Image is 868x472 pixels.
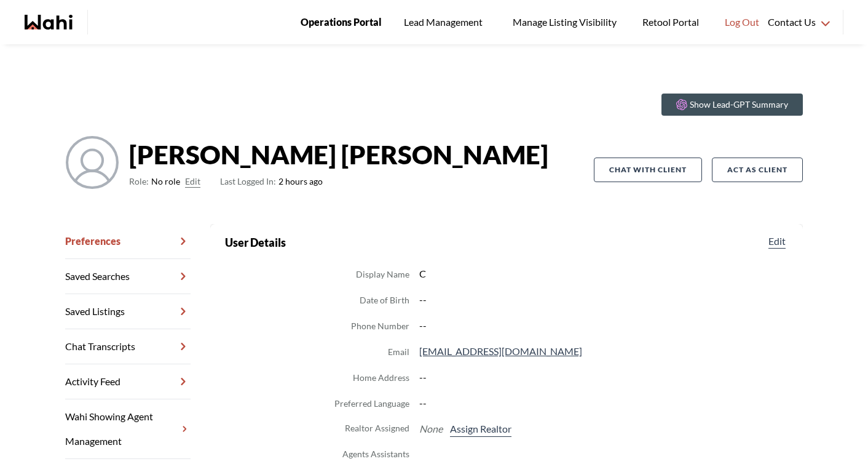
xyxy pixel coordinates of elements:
[353,370,409,385] dt: Home Address
[661,94,803,116] button: Show Lead-GPT Summary
[419,343,788,359] dd: [EMAIL_ADDRESS][DOMAIN_NAME]
[65,259,191,294] a: Saved Searches
[419,395,788,411] dd: --
[25,15,73,30] a: Wahi homepage
[65,329,191,364] a: Chat Transcripts
[419,369,788,385] dd: --
[220,176,276,186] span: Last Logged In:
[301,14,382,30] span: Operations Portal
[356,267,409,282] dt: Display Name
[419,421,443,437] span: None
[388,345,409,359] dt: Email
[448,421,514,437] button: Assign Realtor
[404,14,487,30] span: Lead Management
[129,136,548,173] strong: [PERSON_NAME] [PERSON_NAME]
[65,364,191,399] a: Activity Feed
[65,294,191,329] a: Saved Listings
[345,421,409,437] dt: Realtor Assigned
[419,266,788,282] dd: C
[151,174,180,189] span: No role
[766,234,788,249] button: Edit
[65,224,191,259] a: Preferences
[419,318,788,334] dd: --
[712,158,803,182] button: Act as Client
[725,14,759,30] span: Log Out
[351,319,409,334] dt: Phone Number
[334,396,409,411] dt: Preferred Language
[509,14,620,30] span: Manage Listing Visibility
[594,158,702,182] button: Chat with client
[225,234,286,251] h2: User Details
[690,98,788,111] p: Show Lead-GPT Summary
[65,399,191,459] a: Wahi Showing Agent Management
[360,293,409,308] dt: Date of Birth
[342,447,409,462] dt: Agents Assistants
[419,292,788,308] dd: --
[642,14,703,30] span: Retool Portal
[129,174,149,189] span: Role:
[185,174,200,189] button: Edit
[220,174,323,189] span: 2 hours ago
